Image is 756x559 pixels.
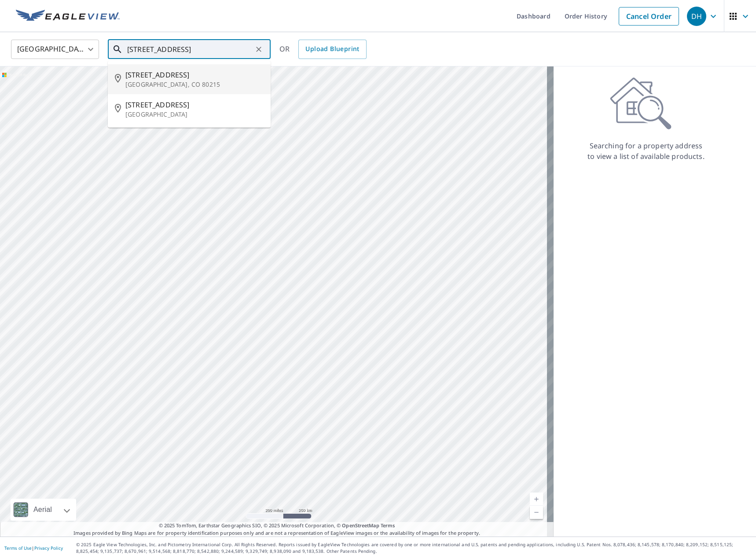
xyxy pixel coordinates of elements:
span: [STREET_ADDRESS] [125,99,264,110]
span: Upload Blueprint [305,44,359,55]
a: Current Level 5, Zoom Out [530,506,543,519]
p: [GEOGRAPHIC_DATA] [125,110,264,119]
a: Terms [381,522,395,529]
a: Upload Blueprint [298,40,366,59]
a: Cancel Order [619,7,679,26]
input: Search by address or latitude-longitude [127,37,253,62]
a: Current Level 5, Zoom In [530,493,543,506]
a: Privacy Policy [34,545,63,551]
button: Clear [253,43,265,55]
div: Aerial [11,499,76,521]
div: [GEOGRAPHIC_DATA] [11,37,99,62]
a: Terms of Use [4,545,32,551]
div: DH [687,7,706,26]
span: © 2025 TomTom, Earthstar Geographics SIO, © 2025 Microsoft Corporation, © [159,522,395,530]
span: [STREET_ADDRESS] [125,70,264,80]
p: © 2025 Eagle View Technologies, Inc. and Pictometry International Corp. All Rights Reserved. Repo... [76,541,752,555]
p: Searching for a property address to view a list of available products. [587,140,705,162]
img: EV Logo [16,10,120,23]
p: | [4,545,63,551]
div: OR [279,40,367,59]
div: Aerial [31,499,55,521]
a: OpenStreetMap [342,522,379,529]
p: [GEOGRAPHIC_DATA], CO 80215 [125,80,264,89]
